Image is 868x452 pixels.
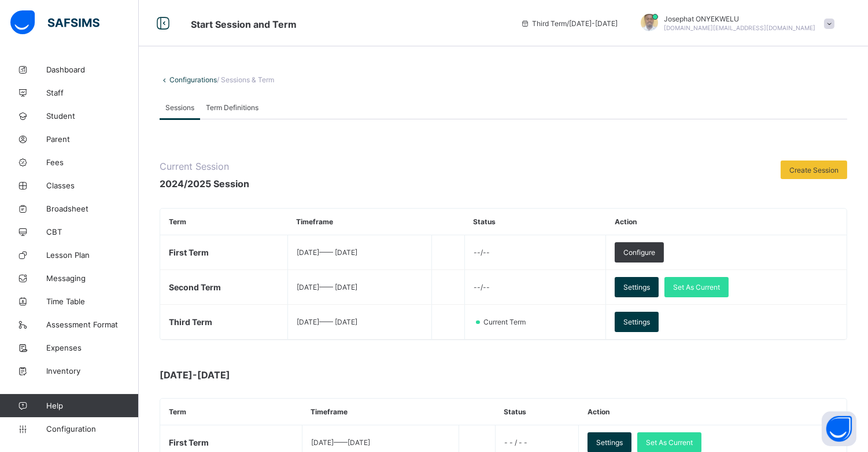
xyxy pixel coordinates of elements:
span: Help [46,401,138,410]
span: [DATE]-[DATE] [160,369,391,381]
span: Josephat ONYEKWELU [664,14,815,23]
span: Set As Current [646,438,693,447]
span: Fees [46,158,139,167]
span: CBT [46,227,139,236]
span: Parent [46,134,139,144]
span: [DATE] —— [DATE] [311,438,370,447]
span: - - / - - [504,438,527,447]
span: Time Table [46,297,139,306]
span: Current Term [482,318,533,326]
span: Create Session [789,166,839,174]
span: Configuration [46,424,138,433]
span: Expenses [46,343,139,352]
span: Second Term [169,282,221,292]
span: Settings [596,438,623,447]
th: Term [160,209,288,235]
span: Configure [623,248,655,257]
span: Settings [623,318,650,326]
span: Start Session and Term [191,19,297,30]
span: Lesson Plan [46,250,139,260]
span: Current Session [160,161,249,172]
th: Action [579,399,847,425]
span: [DATE] —— [DATE] [297,248,357,257]
span: [DATE] —— [DATE] [297,283,357,291]
th: Timeframe [288,209,432,235]
span: Third Term [169,317,212,327]
th: Status [495,399,579,425]
button: Open asap [822,411,856,446]
span: [DATE] —— [DATE] [297,318,357,326]
span: Settings [623,283,650,291]
span: Classes [46,181,139,190]
img: safsims [10,10,99,35]
th: Timeframe [302,399,459,425]
th: Status [464,209,605,235]
td: --/-- [464,235,605,270]
span: Set As Current [673,283,720,291]
th: Action [606,209,847,235]
span: session/term information [520,19,618,28]
span: Broadsheet [46,204,139,213]
span: First Term [169,247,209,257]
span: / Sessions & Term [217,75,274,84]
span: Assessment Format [46,320,139,329]
span: Sessions [165,103,194,112]
div: JosephatONYEKWELU [629,14,840,33]
span: Term Definitions [206,103,258,112]
span: Staff [46,88,139,97]
a: Configurations [169,75,217,84]
span: First Term [169,438,209,447]
td: --/-- [464,270,605,305]
span: [DOMAIN_NAME][EMAIL_ADDRESS][DOMAIN_NAME] [664,24,815,31]
span: Student [46,111,139,121]
span: Dashboard [46,65,139,74]
span: Inventory [46,366,139,376]
th: Term [160,399,302,425]
span: 2024/2025 Session [160,178,249,189]
span: Messaging [46,274,139,283]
